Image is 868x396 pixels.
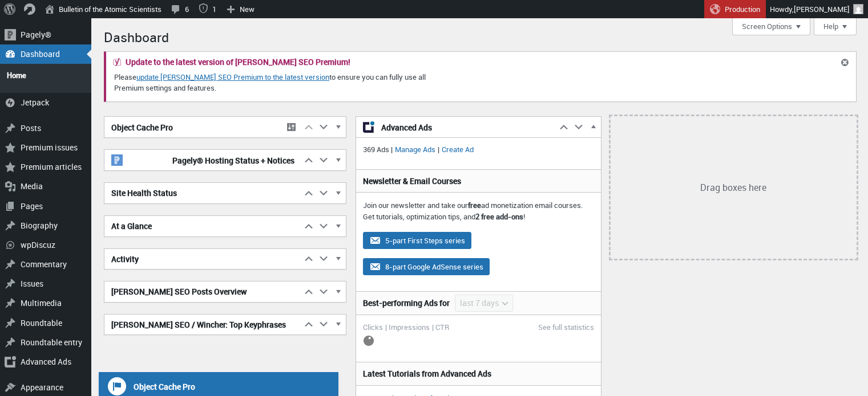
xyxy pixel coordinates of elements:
img: pagely-w-on-b20x20.png [111,154,123,166]
span: [PERSON_NAME] [794,4,850,14]
h2: Activity [104,249,301,270]
button: Screen Options [732,18,810,35]
span: Advanced Ads [381,122,550,133]
h2: Object Cache Pro [104,117,281,138]
h2: At a Glance [104,216,301,236]
h3: Newsletter & Email Courses [363,175,594,187]
p: Join our newsletter and take our ad monetization email courses. Get tutorials, optimization tips,... [363,200,594,222]
button: Help [814,18,857,35]
h1: Dashboard [104,24,857,48]
strong: 2 free add-ons [475,211,523,222]
h3: Latest Tutorials from Advanced Ads [363,368,594,379]
strong: free [468,200,481,210]
img: loading [363,335,374,346]
p: 369 Ads | | [363,144,594,156]
h2: Pagely® Hosting Status + Notices [104,150,301,170]
p: Please to ensure you can fully use all Premium settings and features. [113,71,458,95]
h2: Site Health Status [104,183,301,203]
h2: Update to the latest version of [PERSON_NAME] SEO Premium! [126,58,350,66]
a: Manage Ads [393,144,438,154]
h2: [PERSON_NAME] SEO Posts Overview [104,281,301,302]
h2: [PERSON_NAME] SEO / Wincher: Top Keyphrases [104,315,301,335]
a: update [PERSON_NAME] SEO Premium to the latest version [136,72,329,82]
a: Create Ad [439,144,476,154]
button: 5-part First Steps series [363,232,471,249]
h3: Best-performing Ads for [363,297,450,309]
button: 8-part Google AdSense series [363,258,490,275]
